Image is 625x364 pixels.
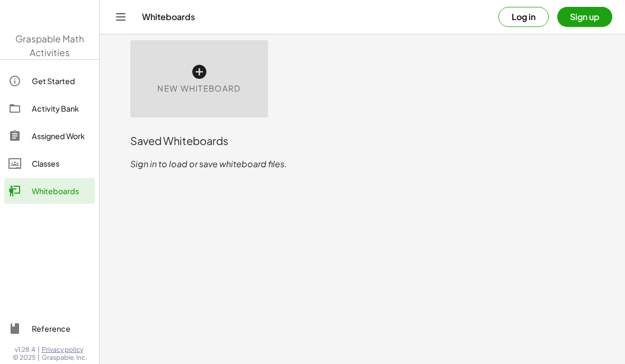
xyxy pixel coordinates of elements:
[32,102,91,115] div: Activity Bank
[112,8,129,25] button: Toggle navigation
[4,123,95,149] a: Assigned Work
[130,133,594,148] div: Saved Whiteboards
[38,345,40,354] span: |
[15,33,84,58] span: Graspable Math Activities
[38,353,40,362] span: |
[32,75,91,87] div: Get Started
[557,7,612,27] button: Sign up
[32,322,91,335] div: Reference
[42,353,87,362] span: Graspable, Inc.
[157,83,240,95] span: New Whiteboard
[498,7,549,27] button: Log in
[4,151,95,176] a: Classes
[4,178,95,204] a: Whiteboards
[4,68,95,94] a: Get Started
[130,158,594,170] p: Sign in to load or save whiteboard files.
[4,316,95,341] a: Reference
[4,96,95,121] a: Activity Bank
[32,130,91,142] div: Assigned Work
[15,345,35,354] span: v1.28.4
[32,157,91,170] div: Classes
[13,353,35,362] span: © 2025
[32,185,91,197] div: Whiteboards
[42,345,87,354] a: Privacy policy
